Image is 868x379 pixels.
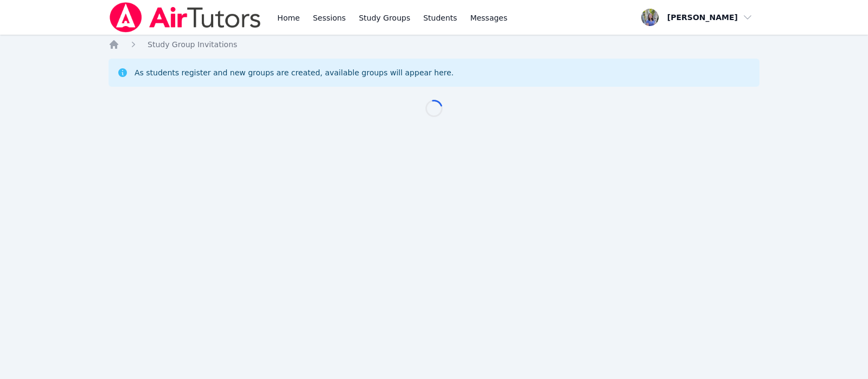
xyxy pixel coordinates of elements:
a: Study Group Invitations [148,39,237,50]
img: Air Tutors [108,2,262,33]
span: Study Group Invitations [148,40,237,49]
div: As students register and new groups are created, available groups will appear here. [135,67,454,78]
span: Messages [470,12,508,23]
nav: Breadcrumb [108,39,759,50]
